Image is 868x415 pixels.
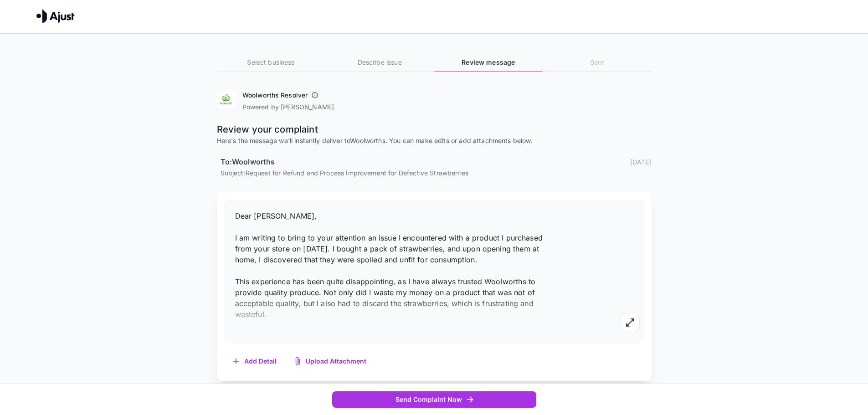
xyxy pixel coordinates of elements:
h6: To: Woolworths [221,156,275,168]
p: [DATE] [630,157,652,167]
h6: Review message [434,57,543,67]
button: Add Detail [224,352,286,371]
p: Review your complaint [217,123,652,136]
span: Dear [PERSON_NAME], I am writing to bring to your attention an issue I encountered with a product... [235,211,543,341]
p: Powered by [PERSON_NAME] [242,102,334,112]
h6: Select business [217,57,325,67]
button: Send Complaint Now [332,391,536,408]
img: Ajust [36,9,75,23]
h6: Describe issue [325,57,434,67]
h6: Sent [543,57,651,67]
p: Subject: Request for Refund and Process Improvement for Defective Strawberries [221,168,652,178]
img: Woolworths [217,91,235,109]
button: Upload Attachment [286,352,375,371]
p: Here's the message we'll instantly deliver to Woolworths . You can make edits or add attachments ... [217,136,652,145]
h6: Woolworths Resolver [242,91,308,100]
span: ... [237,332,244,341]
